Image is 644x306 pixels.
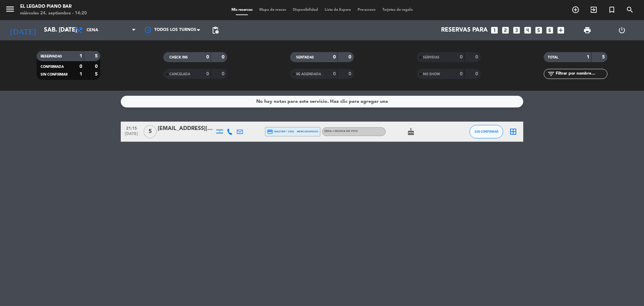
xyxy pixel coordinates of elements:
[289,8,321,12] span: Disponibilidad
[475,55,479,59] strong: 0
[556,26,565,35] i: add_box
[256,8,289,12] span: Mapa de mesas
[618,26,626,34] i: power_settings_new
[20,3,87,10] div: El Legado Piano Bar
[585,4,603,15] span: WALK IN
[475,72,479,76] strong: 0
[79,72,82,77] strong: 1
[460,55,463,59] strong: 0
[333,72,336,76] strong: 0
[256,98,388,105] div: No hay notas para este servicio. Haz clic para agregar una
[602,55,606,59] strong: 5
[41,65,64,69] span: CONFIRMADA
[407,128,415,136] i: cake
[348,72,353,76] strong: 0
[547,70,555,78] i: filter_list
[41,55,62,58] span: RESERVADAS
[545,26,554,35] i: looks_6
[123,124,140,132] span: 21:15
[567,4,585,15] span: RESERVAR MESA
[604,20,639,40] div: LOG OUT
[158,124,215,133] div: [EMAIL_ADDRESS][DOMAIN_NAME]
[87,28,98,33] span: Cena
[62,26,70,34] i: arrow_drop_down
[41,73,67,76] span: SIN CONFIRMAR
[534,26,543,35] i: looks_5
[509,128,517,136] i: border_all
[222,72,226,76] strong: 0
[79,54,82,58] strong: 1
[621,4,639,15] span: BUSCAR
[441,27,488,34] span: Reservas para
[501,26,510,35] i: looks_two
[490,26,499,35] i: looks_one
[228,8,256,12] span: Mis reservas
[5,4,15,14] i: menu
[206,55,209,59] strong: 0
[211,26,219,34] span: pending_actions
[222,55,226,59] strong: 0
[587,55,589,59] strong: 1
[267,129,294,135] span: master * 2302
[548,56,558,59] span: TOTAL
[321,8,354,12] span: Lista de Espera
[523,26,532,35] i: looks_4
[460,72,463,76] strong: 0
[324,130,358,133] span: CENA + MUSICA EN VIVO
[333,55,336,59] strong: 0
[95,64,99,69] strong: 0
[572,6,580,14] i: add_circle_outline
[20,10,87,17] div: miércoles 24. septiembre - 14:20
[512,26,521,35] i: looks_3
[348,55,353,59] strong: 0
[555,70,607,78] input: Filtrar por nombre...
[470,125,503,138] button: SIN CONFIRMAR
[95,72,99,77] strong: 5
[79,64,82,69] strong: 0
[423,73,440,76] span: NO SHOW
[603,4,621,15] span: Reserva especial
[379,8,416,12] span: Tarjetas de regalo
[423,56,439,59] span: SERVIDAS
[296,56,314,59] span: SENTADAS
[123,132,140,139] span: [DATE]
[5,23,41,38] i: [DATE]
[590,6,598,14] i: exit_to_app
[626,6,634,14] i: search
[296,73,321,76] span: RE AGENDADA
[267,129,273,135] i: credit_card
[5,4,15,16] button: menu
[169,56,188,59] span: CHECK INS
[583,26,591,34] span: print
[95,54,99,58] strong: 5
[475,130,498,133] span: SIN CONFIRMAR
[354,8,379,12] span: Pre-acceso
[169,73,190,76] span: CANCELADA
[608,6,616,14] i: turned_in_not
[297,129,318,134] span: mercadopago
[144,125,157,138] span: 5
[206,72,209,76] strong: 0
